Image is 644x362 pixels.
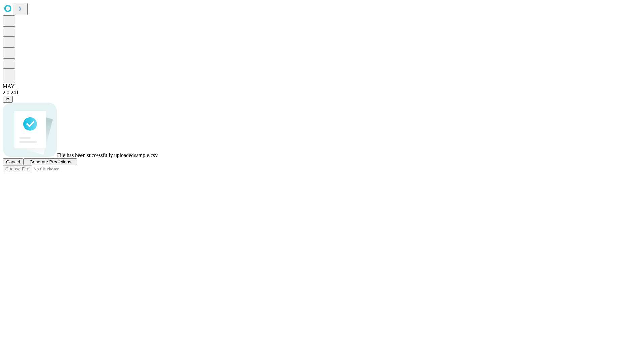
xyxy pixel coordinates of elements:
button: Cancel [3,158,23,165]
div: 2.0.241 [3,89,641,96]
span: @ [5,97,10,102]
button: Generate Predictions [23,158,77,165]
button: @ [3,96,13,103]
span: sample.csv [134,152,158,158]
span: File has been successfully uploaded [57,152,134,158]
div: MAY [3,83,641,89]
span: Generate Predictions [29,159,71,164]
span: Cancel [6,159,20,164]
